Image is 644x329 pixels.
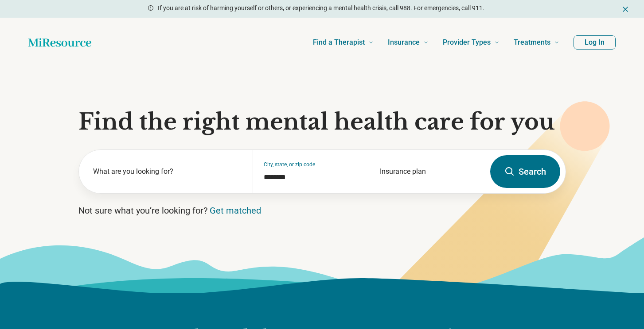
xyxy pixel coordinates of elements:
[210,205,261,216] a: Get matched
[93,166,242,177] label: What are you looking for?
[490,155,560,188] button: Search
[78,109,566,135] h1: Find the right mental health care for you
[514,25,559,60] a: Treatments
[574,35,616,50] button: Log In
[388,36,420,49] span: Insurance
[313,25,374,60] a: Find a Therapist
[443,36,491,49] span: Provider Types
[313,36,365,49] span: Find a Therapist
[78,204,566,217] p: Not sure what you’re looking for?
[388,25,429,60] a: Insurance
[28,34,91,51] a: Home page
[514,36,550,49] span: Treatments
[158,4,484,13] p: If you are at risk of harming yourself or others, or experiencing a mental health crisis, call 98...
[443,25,500,60] a: Provider Types
[621,4,630,14] button: Dismiss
